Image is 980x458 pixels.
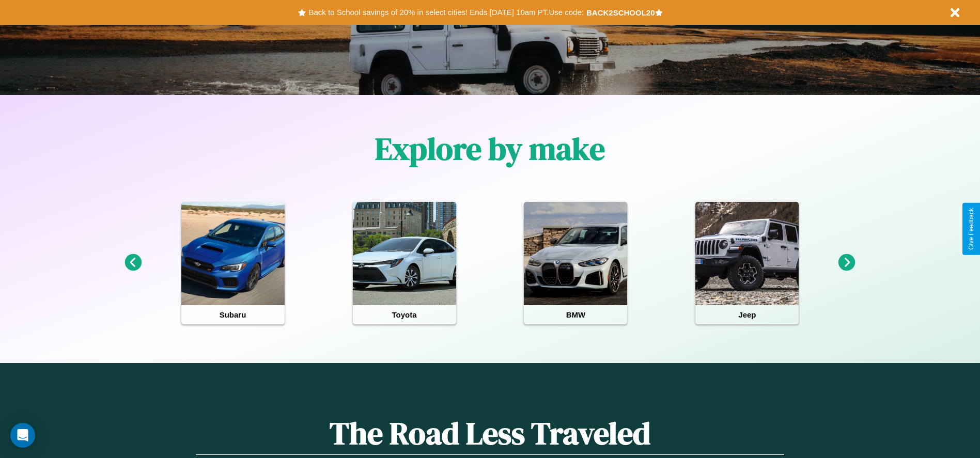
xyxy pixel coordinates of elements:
h4: BMW [524,305,627,324]
button: Back to School savings of 20% in select cities! Ends [DATE] 10am PT.Use code: [306,5,586,20]
b: BACK2SCHOOL20 [586,8,655,17]
div: Give Feedback [968,208,975,250]
h1: Explore by make [375,128,605,170]
h4: Toyota [353,305,456,324]
h1: The Road Less Traveled [196,412,784,455]
h4: Jeep [695,305,799,324]
div: Open Intercom Messenger [10,423,35,448]
h4: Subaru [181,305,285,324]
